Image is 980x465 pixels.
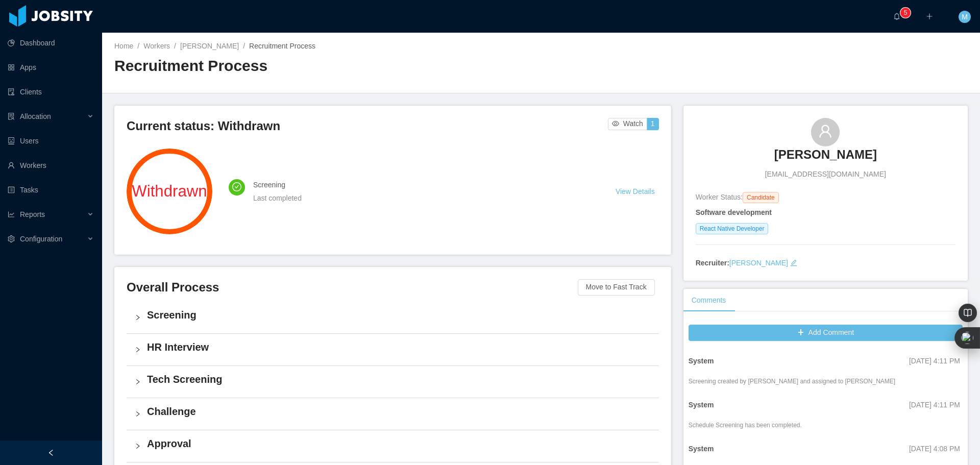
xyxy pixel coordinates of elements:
p: 5 [904,8,908,18]
button: icon: plusAdd Comment [689,325,963,341]
span: [DATE] 4:11 PM [909,357,960,365]
strong: System [689,357,714,365]
h3: Overall Process [127,279,578,296]
span: / [137,42,139,50]
a: View Details [616,187,655,195]
span: Candidate [743,192,779,203]
i: icon: bell [893,13,900,20]
strong: System [689,445,714,453]
span: M [962,11,968,23]
div: Screening created by [PERSON_NAME] and assigned to [PERSON_NAME] [689,377,896,386]
i: icon: edit [790,259,797,266]
a: [PERSON_NAME] [180,42,239,50]
button: Move to Fast Track [578,279,655,296]
span: Recruitment Process [249,42,315,50]
span: Withdrawn [127,183,212,199]
h4: Challenge [147,404,651,419]
h3: [PERSON_NAME] [774,146,877,163]
a: icon: pie-chartDashboard [8,33,94,53]
div: Last completed [253,192,591,204]
h2: Recruitment Process [114,56,541,77]
span: React Native Developer [696,223,769,234]
span: / [174,42,176,50]
div: icon: rightScreening [127,302,659,333]
strong: Recruiter: [696,259,729,267]
h4: Tech Screening [147,372,651,386]
h4: Screening [253,179,591,190]
span: Reports [20,210,45,218]
strong: Software development [696,208,772,216]
div: Comments [683,289,734,312]
div: icon: rightTech Screening [127,366,659,398]
i: icon: setting [8,235,15,242]
a: Workers [143,42,170,50]
a: [PERSON_NAME] [729,259,788,267]
i: icon: solution [8,113,15,120]
i: icon: check-circle [232,182,241,191]
i: icon: plus [926,13,933,20]
button: 1 [647,118,659,130]
span: [DATE] 4:11 PM [909,401,960,409]
span: / [243,42,245,50]
div: Schedule Screening has been completed. [689,421,802,430]
a: icon: robotUsers [8,131,94,151]
span: [DATE] 4:08 PM [909,445,960,453]
i: icon: right [135,411,141,417]
i: icon: user [818,124,832,138]
span: [EMAIL_ADDRESS][DOMAIN_NAME] [765,169,886,180]
h4: HR Interview [147,340,651,354]
a: [PERSON_NAME] [774,146,877,169]
a: icon: profileTasks [8,180,94,200]
div: icon: rightChallenge [127,398,659,430]
i: icon: right [135,314,141,321]
span: Allocation [20,112,51,120]
h4: Screening [147,308,651,322]
h4: Approval [147,436,651,451]
i: icon: line-chart [8,211,15,218]
i: icon: right [135,379,141,385]
i: icon: right [135,347,141,353]
span: Worker Status: [696,193,743,201]
a: icon: appstoreApps [8,57,94,78]
strong: System [689,401,714,409]
button: icon: eyeWatch [608,118,647,130]
a: icon: userWorkers [8,155,94,176]
span: Configuration [20,235,62,243]
a: Home [114,42,133,50]
div: icon: rightHR Interview [127,334,659,365]
a: icon: auditClients [8,82,94,102]
sup: 5 [900,8,911,18]
div: icon: rightApproval [127,430,659,462]
h3: Current status: Withdrawn [127,118,608,134]
i: icon: right [135,443,141,449]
